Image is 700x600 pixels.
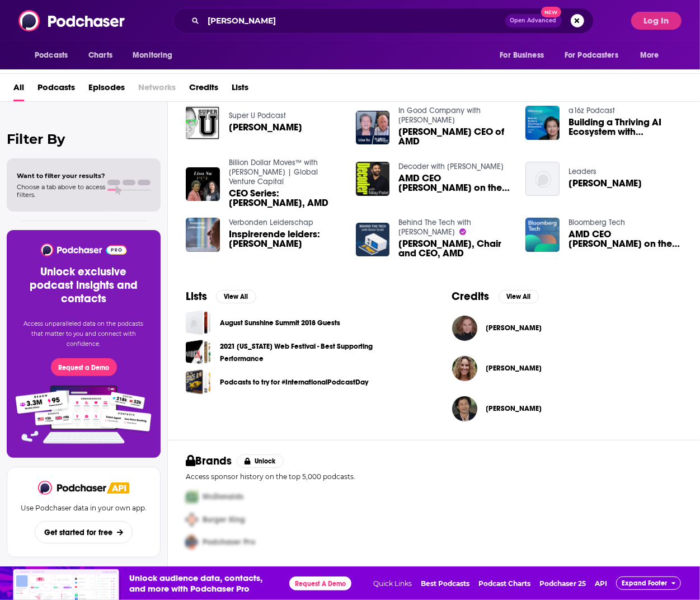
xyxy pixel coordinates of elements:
span: McDonalds [203,492,243,501]
a: Decoder with Nilay Patel [398,162,504,171]
a: Podcasts to try for #InternationalPodcastDay [220,376,368,388]
button: Expand Footer [616,576,681,590]
a: 2021 [US_STATE] Web Festival - Best Supporting Performance [220,340,416,365]
a: CreditsView All [452,289,539,303]
span: Unlock audience data, contacts, and more with Podchaser Pro [129,573,280,594]
a: Lisa Su [569,179,642,188]
img: Lisa Su CEO of AMD [356,111,390,145]
p: Access unparalleled data on the podcasts that matter to you and connect with confidence. [20,319,147,349]
h2: Lists [186,289,207,303]
a: Inspirerende leiders: Lisa Su [229,229,342,249]
img: Lisa Sundstedt [452,316,477,341]
img: Third Pro Logo [181,531,203,554]
span: Podcasts [35,48,68,63]
button: View All [499,290,539,303]
button: open menu [125,45,187,66]
a: Credits [189,78,218,101]
button: Lisa SugarmanLisa Sugarman [452,350,683,386]
a: Building a Thriving AI Ecosystem with Lisa Su [569,118,682,137]
span: AMD CEO [PERSON_NAME] on the Chipmaker's AI Forecast [569,229,682,249]
a: AMD CEO Lisa Su on the Chipmaker's AI Forecast [525,218,560,252]
span: New [541,7,561,17]
span: Podchaser Pro [203,538,255,547]
span: [PERSON_NAME] [229,123,302,132]
a: Lisa Su, Chair and CEO, AMD [398,239,512,258]
span: Building a Thriving AI Ecosystem with [PERSON_NAME] [569,118,682,137]
button: open menu [632,45,673,66]
a: In Good Company with Nicolai Tangen [398,106,481,125]
a: Podcasts [37,78,75,101]
span: Episodes [88,78,125,101]
button: open menu [557,45,635,66]
a: Leaders [569,167,596,176]
h2: Filter By [7,131,161,147]
a: Behind The Tech with Kevin Scott [398,218,471,237]
button: View All [216,290,256,303]
input: Search podcasts, credits, & more... [204,12,505,30]
img: Inspirerende leiders: Lisa Su [186,218,220,252]
img: Lisa Su [452,396,477,421]
img: Lisa Su [186,106,220,140]
a: August Sunshine Summit 2018 Guests [186,310,211,335]
span: [PERSON_NAME] [486,324,542,332]
img: Podchaser - Follow, Share and Rate Podcasts [38,481,107,495]
button: Unlock [237,454,284,468]
a: Lisa Sundstedt [486,324,542,332]
a: AMD CEO Lisa Su on the Chipmaker's AI Forecast [569,229,682,249]
button: Lisa SuLisa Su [452,391,683,426]
a: Podchaser - Follow, Share and Rate Podcasts [18,10,126,31]
span: Monitoring [133,48,172,63]
span: For Podcasters [565,48,618,63]
img: First Pro Logo [181,485,203,508]
a: Billion Dollar Moves™ with Sarah Chen-Spellings | Global Venture Capital [229,158,318,186]
span: Open Advanced [510,18,557,24]
button: open menu [492,45,558,66]
a: Podchaser 25 [539,579,586,588]
span: Want to filter your results? [17,172,105,180]
h3: Unlock exclusive podcast insights and contacts [20,265,147,306]
a: Lisa Su [229,123,302,132]
span: More [640,48,659,63]
a: Bloomberg Tech [569,218,625,227]
a: Podcast Charts [478,579,530,588]
span: [PERSON_NAME] [569,179,642,188]
img: Podchaser API banner [107,482,129,494]
img: Podchaser - Follow, Share and Rate Podcasts [40,243,128,256]
a: Charts [81,45,119,66]
button: Request A Demo [289,576,351,590]
a: Lisa Sugarman [486,364,542,373]
img: Building a Thriving AI Ecosystem with Lisa Su [525,106,560,140]
img: AMD CEO Lisa Su on the AI revolution [356,162,390,196]
a: API [595,579,607,588]
a: Podcasts to try for #InternationalPodcastDay [186,369,211,395]
span: Lists [232,78,248,101]
a: August Sunshine Summit 2018 Guests [220,317,340,329]
a: ListsView All [186,289,256,303]
span: Expand Footer [622,579,667,587]
button: Open AdvancedNew [505,14,562,27]
a: Lisa Su, Chair and CEO, AMD [356,223,390,257]
img: Lisa Sugarman [452,356,477,381]
a: CEO Series: Lisa Su, AMD [229,189,342,208]
span: Charts [88,48,112,63]
span: 2021 New Jersey Web Festival - Best Supporting Performance [186,340,211,365]
span: [PERSON_NAME], Chair and CEO, AMD [398,239,512,258]
span: [PERSON_NAME] CEO of AMD [398,127,512,146]
span: [PERSON_NAME] [486,364,542,373]
span: Choose a tab above to access filters. [17,183,105,199]
span: All [13,78,24,101]
img: Pro Features [12,385,156,444]
button: open menu [27,45,82,66]
p: Use Podchaser data in your own app. [21,504,147,512]
img: Insights visual [13,569,121,600]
